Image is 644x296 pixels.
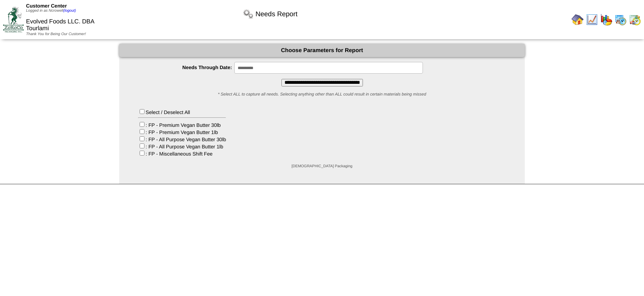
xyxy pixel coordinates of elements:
span: Needs Report [255,10,297,18]
img: calendarprod.gif [615,14,627,26]
span: [DEMOGRAPHIC_DATA] Packaging [292,164,352,168]
div: Select / Deselect All : FP - Premium Vegan Butter 30lb : FP - Premium Vegan Butter 1lb : FP - All... [138,108,226,157]
span: Thank You for Being Our Customer! [26,32,86,36]
div: Choose Parameters for Report [119,44,525,57]
span: Customer Center [26,3,67,9]
img: workflow.png [242,8,254,20]
label: Needs Through Date: [134,65,234,70]
img: ZoRoCo_Logo(Green%26Foil)%20jpg.webp [3,7,24,32]
img: home.gif [572,14,584,26]
img: line_graph.gif [586,14,598,26]
img: graph.gif [600,14,612,26]
div: * Select ALL to capture all needs. Selecting anything other than ALL could result in certain mate... [119,92,525,97]
span: Logged in as Ncrowell [26,9,76,13]
img: calendarinout.gif [629,14,641,26]
span: Evolved Foods LLC. DBA Tourlami [26,18,94,32]
a: (logout) [63,9,76,13]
